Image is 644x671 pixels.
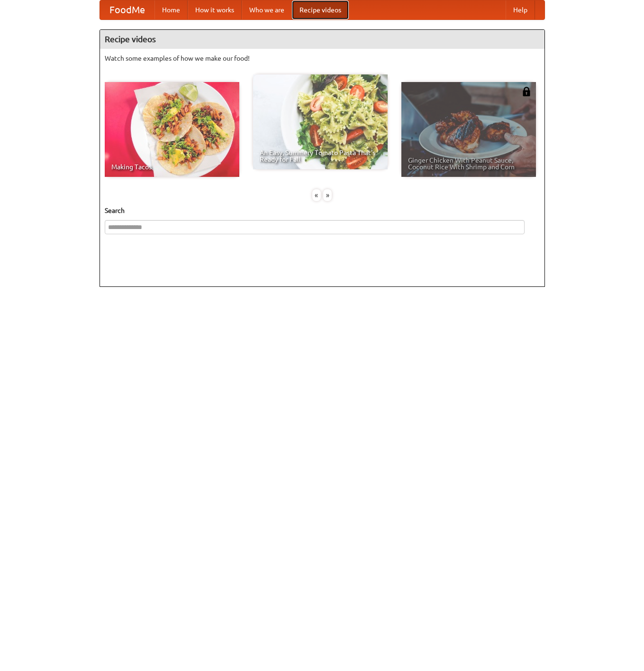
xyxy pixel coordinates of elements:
h5: Search [105,206,540,215]
a: An Easy, Summery Tomato Pasta That's Ready for Fall [253,74,388,169]
div: » [323,189,332,201]
a: Making Tacos [105,82,239,177]
p: Watch some examples of how we make our food! [105,54,540,63]
a: Recipe videos [292,0,349,19]
a: FoodMe [100,0,154,19]
a: How it works [188,0,242,19]
img: 483408.png [522,87,531,96]
span: Making Tacos [111,164,233,170]
div: « [312,189,321,201]
a: Home [154,0,188,19]
h4: Recipe videos [100,30,544,49]
span: An Easy, Summery Tomato Pasta That's Ready for Fall [260,149,381,163]
a: Help [506,0,535,19]
a: Who we are [242,0,292,19]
